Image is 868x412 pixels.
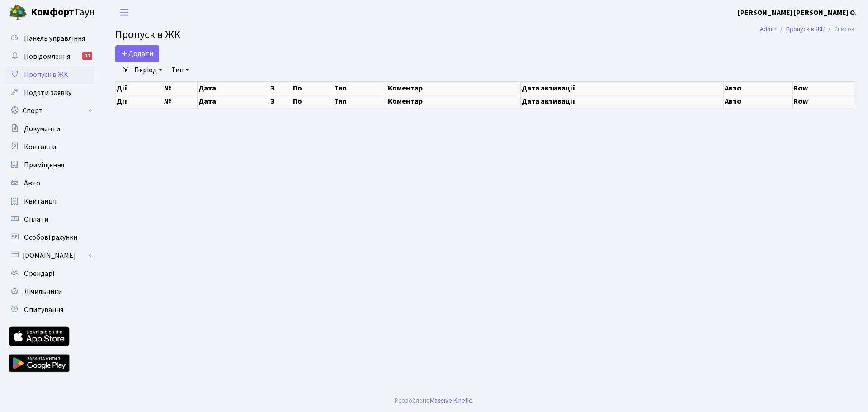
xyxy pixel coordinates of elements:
[5,210,95,228] a: Оплати
[5,102,95,120] a: Спорт
[121,49,153,59] span: Додати
[24,305,63,315] span: Опитування
[5,228,95,246] a: Особові рахунки
[5,174,95,192] a: Авто
[333,95,387,108] th: Тип
[723,81,792,95] th: Авто
[31,5,95,20] span: Таун
[24,88,71,98] span: Подати заявку
[738,8,857,18] b: [PERSON_NAME] [PERSON_NAME] О.
[115,45,159,62] a: Додати
[723,95,792,108] th: Авто
[116,81,163,95] th: Дії
[5,246,95,265] a: [DOMAIN_NAME]
[5,138,95,156] a: Контакти
[5,192,95,210] a: Квитанції
[5,29,95,47] a: Панель управління
[24,178,40,188] span: Авто
[24,214,48,224] span: Оплати
[430,396,472,405] a: Massive Kinetic
[24,287,62,297] span: Лічильники
[197,81,269,95] th: Дата
[163,81,197,95] th: №
[292,81,333,95] th: По
[24,124,60,134] span: Документи
[9,4,27,22] img: logo.png
[792,81,854,95] th: Row
[24,142,56,152] span: Контакти
[24,160,64,170] span: Приміщення
[113,5,136,20] button: Переключити навігацію
[5,265,95,283] a: Орендарі
[115,27,180,43] span: Пропуск в ЖК
[5,47,95,66] a: Повідомлення11
[387,95,521,108] th: Коментар
[333,81,387,95] th: Тип
[163,95,197,108] th: №
[760,24,777,34] a: Admin
[746,20,868,39] nav: breadcrumb
[168,62,193,78] a: Тип
[269,95,292,108] th: З
[24,33,85,43] span: Панель управління
[521,95,723,108] th: Дата активації
[387,81,521,95] th: Коментар
[792,95,854,108] th: Row
[24,70,68,80] span: Пропуск в ЖК
[5,156,95,174] a: Приміщення
[24,232,77,242] span: Особові рахунки
[521,81,723,95] th: Дата активації
[5,84,95,102] a: Подати заявку
[5,120,95,138] a: Документи
[292,95,333,108] th: По
[5,66,95,84] a: Пропуск в ЖК
[786,24,825,34] a: Пропуск в ЖК
[131,62,166,78] a: Період
[197,95,269,108] th: Дата
[82,52,92,60] div: 11
[5,283,95,301] a: Лічильники
[269,81,292,95] th: З
[116,95,163,108] th: Дії
[395,396,473,406] div: Розроблено .
[31,5,74,19] b: Комфорт
[24,196,57,206] span: Квитанції
[825,24,854,34] li: Список
[738,7,857,18] a: [PERSON_NAME] [PERSON_NAME] О.
[24,269,54,279] span: Орендарі
[24,52,70,62] span: Повідомлення
[5,301,95,319] a: Опитування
